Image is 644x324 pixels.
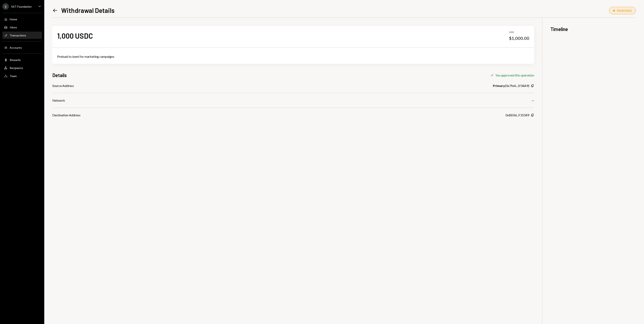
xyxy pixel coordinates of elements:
div: Accounts [10,46,22,49]
a: Transactions [2,32,42,39]
div: Network [52,98,65,103]
div: Destination Address [52,113,80,118]
div: 0xBE0d...F31589 [506,113,529,118]
a: Inbox [2,24,42,31]
div: S [2,3,9,10]
h3: Details [52,72,67,78]
div: Source Address [52,83,74,88]
div: Rewards [10,58,21,62]
div: PENDING [617,9,632,12]
div: — [532,98,534,103]
div: You approved this operation [495,73,534,77]
div: SXT Foundation [11,5,32,8]
div: Preload to tunnl for marketing campaigns [57,54,529,59]
a: Home [2,15,42,23]
div: 1,000 USDC [57,31,93,40]
a: Recipients [2,64,42,71]
div: Transactions [10,34,26,37]
h1: Withdrawal Details [61,6,115,14]
div: Team [10,74,17,78]
h3: Timeline [550,26,636,32]
a: Rewards [2,56,42,63]
div: Inbox [10,26,17,29]
div: Recipients [10,66,23,70]
div: Home [10,18,17,21]
div: USD [509,31,529,34]
div: $1,000.00 [509,35,529,41]
b: Primary [493,83,505,88]
a: Accounts [2,44,42,51]
div: ( 0x7fe4...1f34A9 ) [493,83,529,88]
a: Team [2,72,42,79]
